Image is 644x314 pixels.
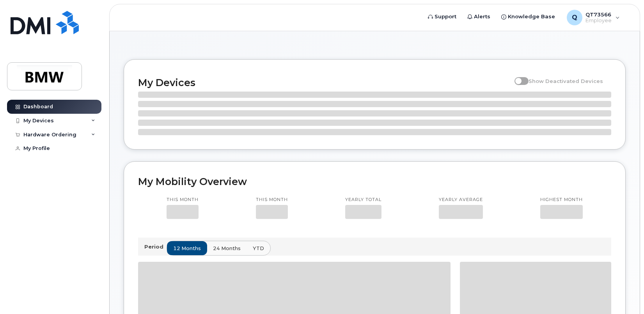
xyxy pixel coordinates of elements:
p: Yearly total [345,197,381,203]
h2: My Mobility Overview [138,176,611,187]
p: Highest month [540,197,583,203]
span: 24 months [213,245,241,252]
p: This month [167,197,199,203]
p: Yearly average [439,197,483,203]
h2: My Devices [138,77,511,88]
input: Show Deactivated Devices [514,74,521,80]
p: This month [256,197,288,203]
p: Period [144,243,167,250]
span: Show Deactivated Devices [529,78,603,84]
span: YTD [253,245,264,252]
